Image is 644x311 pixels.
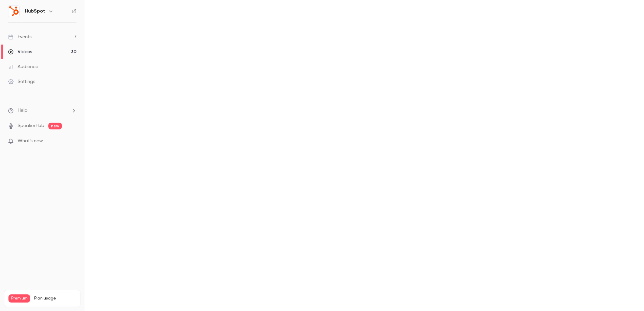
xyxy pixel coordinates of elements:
[8,78,35,85] div: Settings
[25,8,45,15] h6: HubSpot
[8,48,32,55] div: Videos
[8,6,19,17] img: HubSpot
[8,63,38,70] div: Audience
[18,138,43,145] span: What's new
[18,107,27,114] span: Help
[8,107,76,114] li: help-dropdown-opener
[8,294,30,303] span: Premium
[34,296,76,301] span: Plan usage
[18,122,44,129] a: SpeakerHub
[8,34,31,40] div: Events
[48,123,62,129] span: new
[68,138,76,144] iframe: Noticeable Trigger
